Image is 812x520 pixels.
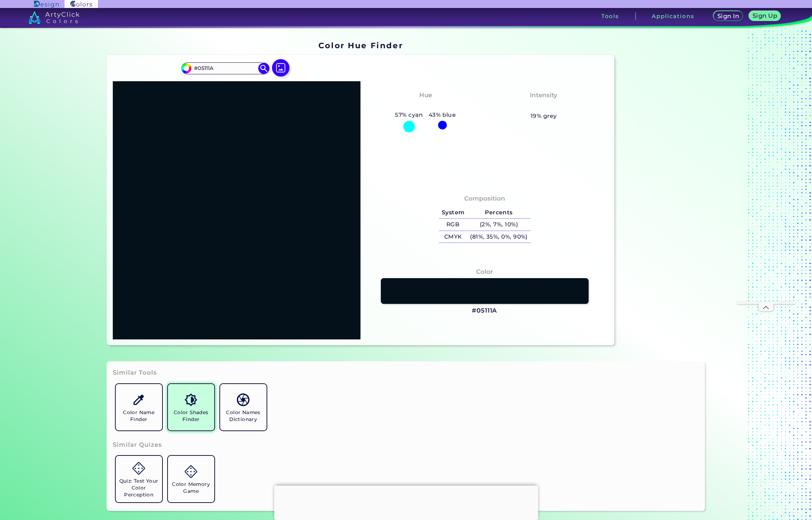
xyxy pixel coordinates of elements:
[467,231,530,243] h5: (81%, 35%, 0%, 90%)
[34,1,58,8] img: ArtyClick Design logo
[713,11,743,21] a: Sign In
[113,453,165,505] a: Quiz: Test Your Color Perception
[464,193,505,204] h4: Composition
[617,38,708,348] iframe: Advertisement
[185,465,197,478] img: icon_game.svg
[601,13,619,19] h3: Tools
[439,207,467,219] h5: System
[171,481,211,495] h5: Color Memory Game
[165,453,217,505] a: Color Memory Game
[749,11,781,21] a: Sign Up
[405,102,446,110] h3: Cyan-Blue
[476,267,493,277] h4: Color
[274,486,538,518] iframe: Advertisement
[113,441,162,449] h3: Similar Quizes
[237,393,250,406] img: icon_color_names_dictionary.svg
[28,11,79,24] img: logo_artyclick_colors_white.svg
[652,13,694,19] h3: Applications
[132,462,145,475] img: icon_game.svg
[737,84,795,302] iframe: Advertisement
[530,90,557,100] h4: Intensity
[191,63,259,73] input: type color..
[467,207,530,219] h5: Percents
[717,13,739,19] h5: Sign In
[171,409,211,423] h5: Color Shades Finder
[132,393,145,406] img: icon_color_name_finder.svg
[419,90,432,100] h4: Hue
[217,381,269,433] a: Color Names Dictionary
[113,381,165,433] a: Color Name Finder
[223,409,264,423] h5: Color Names Dictionary
[119,478,159,498] h5: Quiz: Test Your Color Perception
[439,231,467,243] h5: CMYK
[258,63,269,74] img: icon search
[119,409,159,423] h5: Color Name Finder
[318,40,403,51] h1: Color Hue Finder
[439,219,467,231] h5: RGB
[531,111,557,121] h5: 19% grey
[472,306,497,315] h3: #05111A
[752,13,778,19] h5: Sign Up
[426,110,459,120] h5: 43% blue
[467,219,530,231] h5: (2%, 7%, 10%)
[165,381,217,433] a: Color Shades Finder
[185,393,197,406] img: icon_color_shades.svg
[392,110,426,120] h5: 57% cyan
[113,368,157,377] h3: Similar Tools
[525,102,563,110] h3: Moderate
[272,59,289,77] img: icon picture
